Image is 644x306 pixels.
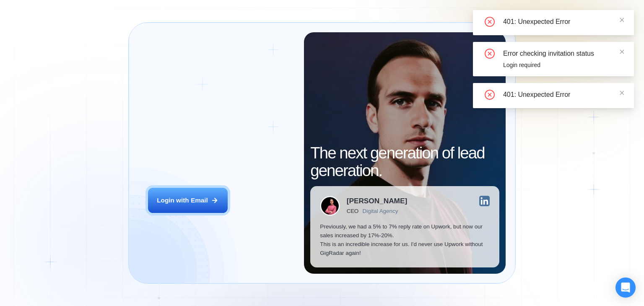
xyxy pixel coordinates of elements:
[503,17,624,27] div: 401: Unexpected Error
[148,188,228,213] button: Login with Email
[363,208,398,214] div: Digital Agency
[320,222,490,258] p: Previously, we had a 5% to 7% reply rate on Upwork, but now our sales increased by 17%-20%. This ...
[310,144,499,179] h2: The next generation of lead generation.
[503,49,624,59] div: Error checking invitation status
[485,17,495,27] span: close-circle
[619,17,625,23] span: close
[485,90,495,100] span: close-circle
[157,196,208,205] div: Login with Email
[347,197,407,205] div: [PERSON_NAME]
[615,277,636,298] div: Open Intercom Messenger
[503,90,624,100] div: 401: Unexpected Error
[619,90,625,96] span: close
[619,49,625,54] span: close
[485,49,495,59] span: close-circle
[347,208,358,214] div: CEO
[503,60,624,70] div: Login required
